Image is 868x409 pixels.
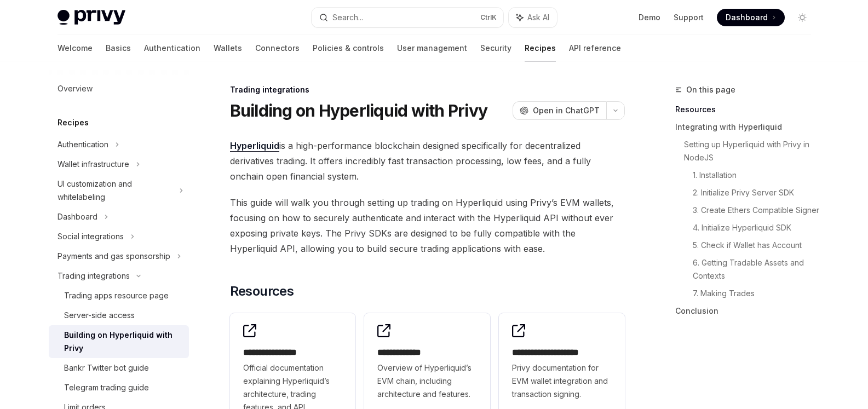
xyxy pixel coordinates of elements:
span: is a high-performance blockchain designed specifically for decentralized derivatives trading. It ... [230,138,625,184]
a: Integrating with Hyperliquid [675,118,820,136]
a: Welcome [58,35,93,61]
div: UI customization and whitelabeling [58,177,173,204]
span: Open in ChatGPT [533,105,600,116]
span: On this page [686,83,735,96]
a: 4. Initialize Hyperliquid SDK [693,219,820,237]
div: Dashboard [58,210,97,223]
span: Resources [230,283,294,300]
a: 6. Getting Tradable Assets and Contexts [693,254,820,285]
a: Setting up Hyperliquid with Privy in NodeJS [684,136,820,166]
a: 5. Check if Wallet has Account [693,237,820,254]
span: Ctrl K [480,13,497,22]
span: Privy documentation for EVM wallet integration and transaction signing. [512,361,612,401]
a: Recipes [525,35,556,61]
div: Building on Hyperliquid with Privy [64,329,182,355]
a: 1. Installation [693,166,820,184]
div: Search... [332,11,363,24]
a: Support [674,12,704,23]
span: Dashboard [726,12,768,23]
a: Trading apps resource page [49,286,189,306]
div: Overview [58,82,93,95]
a: Hyperliquid [230,140,279,152]
button: Ask AI [509,8,557,27]
a: Policies & controls [313,35,384,61]
div: Bankr Twitter bot guide [64,361,149,375]
a: User management [397,35,467,61]
a: Authentication [144,35,200,61]
div: Payments and gas sponsorship [58,250,170,263]
div: Wallet infrastructure [58,158,129,171]
div: Telegram trading guide [64,381,149,394]
a: Conclusion [675,302,820,320]
span: This guide will walk you through setting up trading on Hyperliquid using Privy’s EVM wallets, foc... [230,195,625,256]
img: light logo [58,10,125,25]
a: 3. Create Ethers Compatible Signer [693,201,820,219]
a: Connectors [255,35,300,61]
a: Overview [49,79,189,99]
span: Overview of Hyperliquid’s EVM chain, including architecture and features. [377,361,477,401]
div: Trading apps resource page [64,289,169,302]
div: Server-side access [64,309,135,322]
a: API reference [569,35,621,61]
span: Ask AI [527,12,549,23]
a: Telegram trading guide [49,378,189,398]
a: Wallets [214,35,242,61]
a: Resources [675,101,820,118]
a: Building on Hyperliquid with Privy [49,325,189,358]
h1: Building on Hyperliquid with Privy [230,101,488,120]
a: 7. Making Trades [693,285,820,302]
h5: Recipes [58,116,89,129]
div: Authentication [58,138,108,151]
div: Trading integrations [230,84,625,95]
a: 2. Initialize Privy Server SDK [693,184,820,201]
button: Open in ChatGPT [513,101,606,120]
a: Demo [639,12,660,23]
div: Trading integrations [58,269,130,283]
a: Security [480,35,511,61]
a: Bankr Twitter bot guide [49,358,189,378]
a: Server-side access [49,306,189,325]
div: Social integrations [58,230,124,243]
a: Basics [106,35,131,61]
button: Search...CtrlK [312,8,503,27]
a: Dashboard [717,9,785,26]
button: Toggle dark mode [794,9,811,26]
